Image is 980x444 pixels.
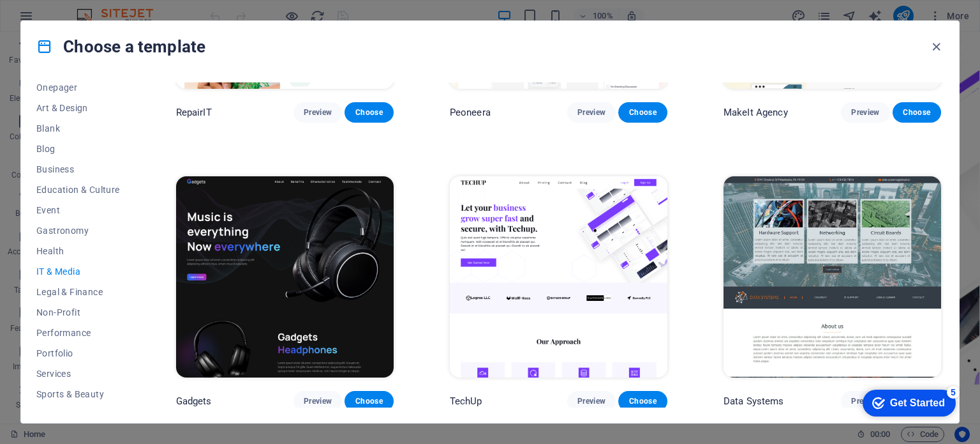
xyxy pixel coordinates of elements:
button: IT & Media [36,261,120,282]
button: Trades [36,404,120,425]
button: Event [36,200,120,220]
span: Choose [628,396,657,406]
p: MakeIt Agency [724,106,788,119]
button: Business [36,159,120,180]
img: Gadgets [176,176,394,377]
span: Art & Design [36,103,120,113]
button: Services [36,364,120,384]
div: 5 [94,3,107,15]
span: Blog [36,144,120,154]
button: Choose [345,391,393,411]
button: Preview [567,102,616,123]
button: Preview [567,391,616,411]
button: Portfolio [36,343,120,364]
span: Event [36,205,120,215]
button: Preview [293,102,342,123]
button: Legal & Finance [36,282,120,302]
button: Blank [36,118,120,139]
button: Preview [841,102,889,123]
button: Health [36,241,120,261]
h4: Choose a template [36,36,205,57]
p: Peoneera [450,106,491,119]
p: RepairIT [176,106,212,119]
span: Preview [851,396,879,406]
div: Get Started 5 items remaining, 0% complete [10,6,103,33]
button: Choose [618,102,667,123]
span: Choose [628,107,657,118]
span: Business [36,164,120,174]
button: Preview [841,391,889,411]
span: Services [36,369,120,379]
span: Non-Profit [36,307,120,318]
button: Choose [893,102,941,123]
button: Non-Profit [36,302,120,323]
img: TechUp [450,176,667,377]
span: Health [36,246,120,256]
span: Sports & Beauty [36,389,120,399]
span: Choose [903,107,931,118]
span: Choose [355,396,383,406]
button: Art & Design [36,98,120,118]
span: Preview [851,107,879,118]
span: Preview [304,107,332,118]
span: Onepager [36,82,120,93]
span: Preview [304,396,332,406]
p: Gadgets [176,395,212,408]
span: Portfolio [36,348,120,358]
span: Blank [36,123,120,134]
span: Preview [577,107,605,118]
button: Choose [345,102,393,123]
span: Legal & Finance [36,287,120,297]
span: Preview [577,396,605,406]
button: Choose [618,391,667,411]
span: Choose [355,107,383,118]
button: Gastronomy [36,220,120,241]
button: Sports & Beauty [36,384,120,404]
span: Performance [36,328,120,338]
img: Data Systems [724,176,941,377]
button: Education & Culture [36,180,120,200]
button: Preview [293,391,342,411]
p: Data Systems [724,395,784,408]
span: Gastronomy [36,226,120,236]
button: Onepager [36,77,120,98]
span: Education & Culture [36,185,120,195]
p: TechUp [450,395,482,408]
button: Performance [36,323,120,343]
button: Blog [36,139,120,159]
div: Get Started [38,14,93,26]
span: IT & Media [36,266,120,277]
